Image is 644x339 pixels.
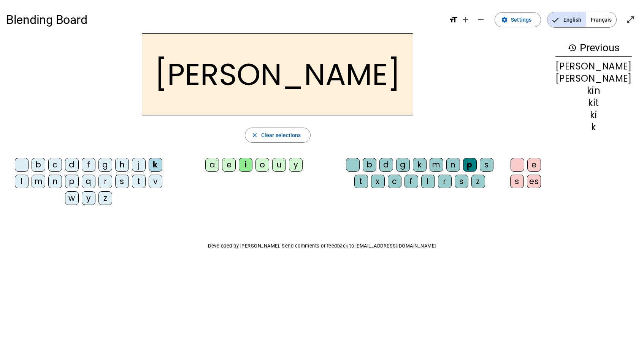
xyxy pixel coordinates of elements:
[455,175,468,188] div: s
[421,175,435,188] div: l
[555,86,632,95] div: kin
[555,62,632,71] div: [PERSON_NAME]
[65,191,79,205] div: w
[255,158,269,172] div: o
[388,175,401,188] div: c
[354,175,368,188] div: t
[527,175,541,188] div: es
[32,158,45,172] div: b
[480,158,493,172] div: s
[363,158,376,172] div: b
[371,175,385,188] div: x
[396,158,410,172] div: g
[149,158,162,172] div: k
[463,158,477,172] div: p
[98,158,112,172] div: g
[438,175,452,188] div: r
[82,191,95,205] div: y
[6,241,638,251] p: Developed by [PERSON_NAME]. Send comments or feedback to [EMAIL_ADDRESS][DOMAIN_NAME]
[115,158,129,172] div: h
[379,158,393,172] div: d
[547,12,586,27] span: English
[511,15,531,24] span: Settings
[458,12,473,27] button: Increase font size
[98,175,112,188] div: r
[623,12,638,27] button: Enter full screen
[132,158,146,172] div: j
[115,175,129,188] div: s
[65,175,79,188] div: p
[527,158,541,172] div: e
[471,175,485,188] div: z
[555,123,632,132] div: k
[547,12,617,28] mat-button-toggle-group: Language selection
[65,158,79,172] div: d
[555,110,632,120] div: ki
[449,15,458,24] mat-icon: format_size
[32,175,45,188] div: m
[48,175,62,188] div: n
[626,15,635,24] mat-icon: open_in_full
[430,158,443,172] div: m
[586,12,616,27] span: Français
[205,158,219,172] div: a
[289,158,303,172] div: y
[222,158,236,172] div: e
[510,175,524,188] div: s
[98,191,112,205] div: z
[555,39,632,57] h3: Previous
[149,175,162,188] div: v
[501,16,508,23] mat-icon: settings
[272,158,286,172] div: u
[15,175,29,188] div: l
[555,74,632,83] div: [PERSON_NAME]
[495,12,541,27] button: Settings
[239,158,252,172] div: i
[142,33,413,115] h2: [PERSON_NAME]
[132,175,146,188] div: t
[82,175,95,188] div: q
[555,98,632,107] div: kit
[461,15,470,24] mat-icon: add
[251,132,258,139] mat-icon: close
[473,12,489,27] button: Decrease font size
[261,131,301,140] span: Clear selections
[6,8,443,32] h1: Blending Board
[446,158,460,172] div: n
[476,15,485,24] mat-icon: remove
[568,43,577,52] mat-icon: history
[413,158,427,172] div: k
[82,158,95,172] div: f
[404,175,418,188] div: f
[48,158,62,172] div: c
[245,128,311,143] button: Clear selections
